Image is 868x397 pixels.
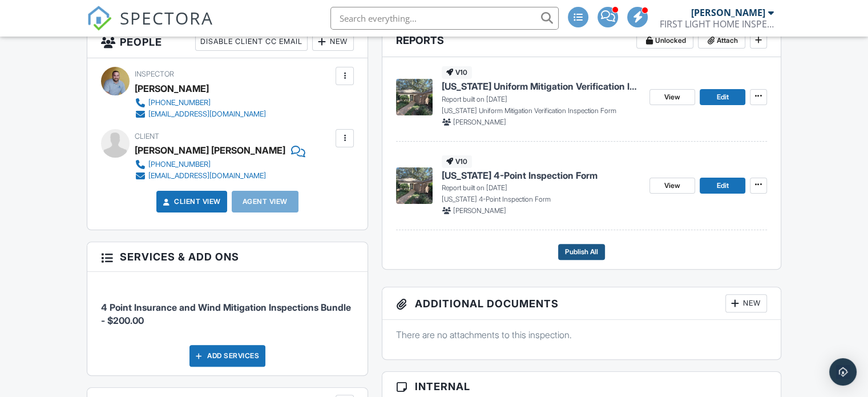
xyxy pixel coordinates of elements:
div: New [725,294,767,312]
span: Inspector [135,70,174,78]
a: Client View [160,196,221,207]
a: [EMAIL_ADDRESS][DOMAIN_NAME] [135,109,266,120]
div: Open Intercom Messenger [829,358,857,386]
img: The Best Home Inspection Software - Spectora [87,6,112,31]
div: [PHONE_NUMBER] [148,98,211,107]
li: Service: 4 Point Insurance and Wind Mitigation Inspections Bundle [101,280,354,336]
h3: Services & Add ons [87,242,368,272]
div: [PERSON_NAME] [691,7,765,18]
a: [PHONE_NUMBER] [135,97,266,109]
div: New [312,33,354,51]
span: 4 Point Insurance and Wind Mitigation Inspections Bundle - $200.00 [101,302,351,326]
div: [PERSON_NAME] [135,80,209,97]
div: [PERSON_NAME] [PERSON_NAME] [135,142,285,159]
div: [PHONE_NUMBER] [148,160,211,169]
span: Client [135,132,159,141]
div: Add Services [189,345,265,367]
div: [EMAIL_ADDRESS][DOMAIN_NAME] [148,110,266,119]
div: Disable Client CC Email [195,33,308,51]
input: Search everything... [330,7,559,30]
span: SPECTORA [120,6,213,30]
p: There are no attachments to this inspection. [396,328,767,341]
div: [EMAIL_ADDRESS][DOMAIN_NAME] [148,171,266,181]
h3: People [87,26,368,58]
a: SPECTORA [87,15,213,39]
a: [PHONE_NUMBER] [135,159,296,170]
h3: Additional Documents [382,287,781,320]
a: [EMAIL_ADDRESS][DOMAIN_NAME] [135,170,296,182]
div: FIRST LIGHT HOME INSPECTIONS [660,18,774,30]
